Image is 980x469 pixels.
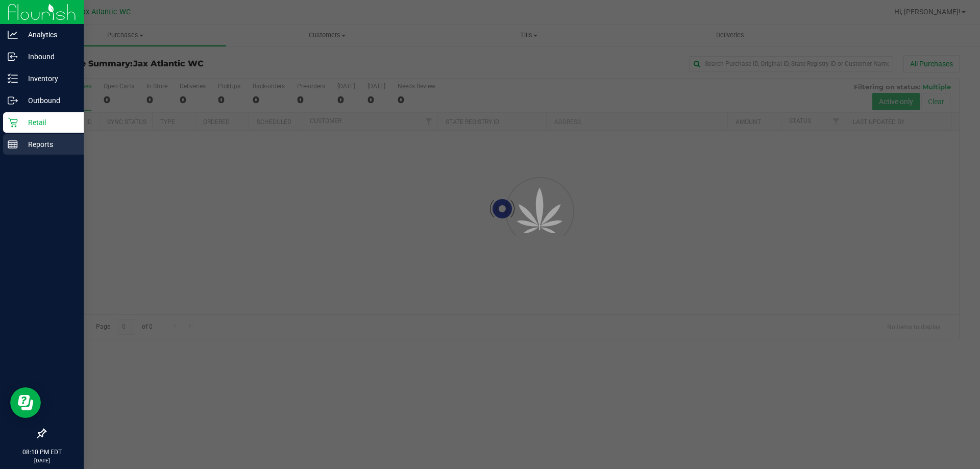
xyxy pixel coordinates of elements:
[18,29,79,41] p: Analytics
[8,95,18,106] inline-svg: Outbound
[8,52,18,62] inline-svg: Inbound
[10,387,41,418] iframe: Resource center
[5,448,79,457] p: 08:10 PM EDT
[18,72,79,85] p: Inventory
[18,51,79,63] p: Inbound
[8,117,18,128] inline-svg: Retail
[8,30,18,40] inline-svg: Analytics
[8,139,18,150] inline-svg: Reports
[8,73,18,84] inline-svg: Inventory
[18,138,79,151] p: Reports
[5,457,79,464] p: [DATE]
[18,116,79,129] p: Retail
[18,94,79,107] p: Outbound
